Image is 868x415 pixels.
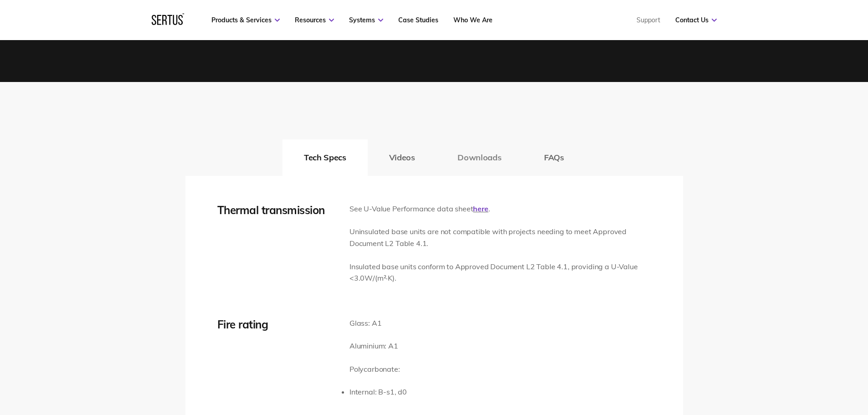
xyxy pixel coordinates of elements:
p: Glass: A1 [349,318,412,329]
div: Fire rating [217,318,336,331]
p: Insulated base units conform to Approved Document L2 Table 4.1, providing a U-Value <3.0W/(m²·K). [349,261,651,284]
a: Who We Are [453,16,493,24]
a: Resources [295,16,334,24]
a: Products & Services [211,16,280,24]
p: Polycarbonate: [349,364,412,375]
p: Uninsulated base units are not compatible with projects needing to meet Approved Document L2 Tabl... [349,226,651,249]
a: Systems [349,16,383,24]
button: Downloads [436,139,523,176]
a: here [473,204,488,213]
a: Case Studies [398,16,438,24]
iframe: Chat Widget [822,371,868,415]
a: Support [637,16,660,24]
li: Internal: B-s1, d0 [349,386,412,398]
button: Videos [368,139,437,176]
p: See U-Value Performance data sheet . [349,203,651,215]
p: Aluminium: A1 [349,340,412,352]
button: FAQs [523,139,586,176]
div: Thermal transmission [217,203,336,217]
a: Contact Us [675,16,717,24]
